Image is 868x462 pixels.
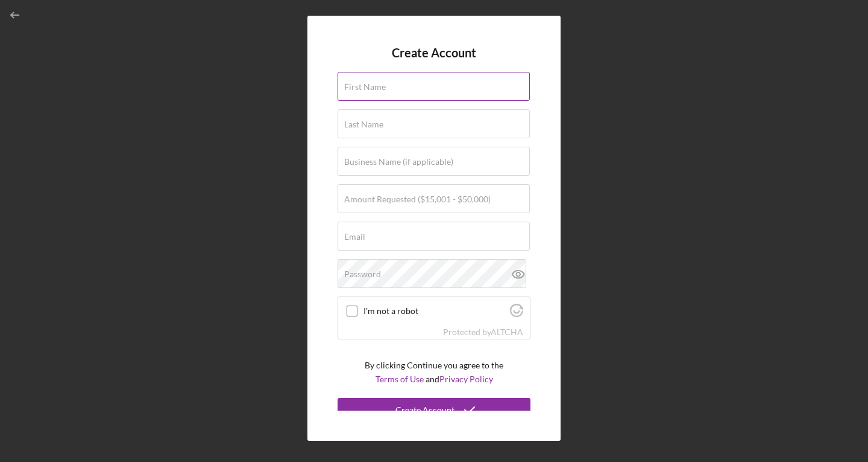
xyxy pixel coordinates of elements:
[491,327,523,337] a: Visit Altcha.org
[376,374,424,384] a: Terms of Use
[395,398,454,422] div: Create Account
[344,157,453,167] label: Business Name (if applicable)
[363,306,506,316] label: I'm not a robot
[510,309,523,319] a: Visit Altcha.org
[439,374,493,384] a: Privacy Policy
[344,82,386,92] label: First Name
[344,194,491,204] label: Amount Requested ($15,001 - $50,000)
[338,398,530,422] button: Create Account
[392,46,476,60] h4: Create Account
[344,120,383,129] label: Last Name
[365,359,503,386] p: By clicking Continue you agree to the and
[344,232,365,242] label: Email
[344,269,381,279] label: Password
[443,327,523,337] div: Protected by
